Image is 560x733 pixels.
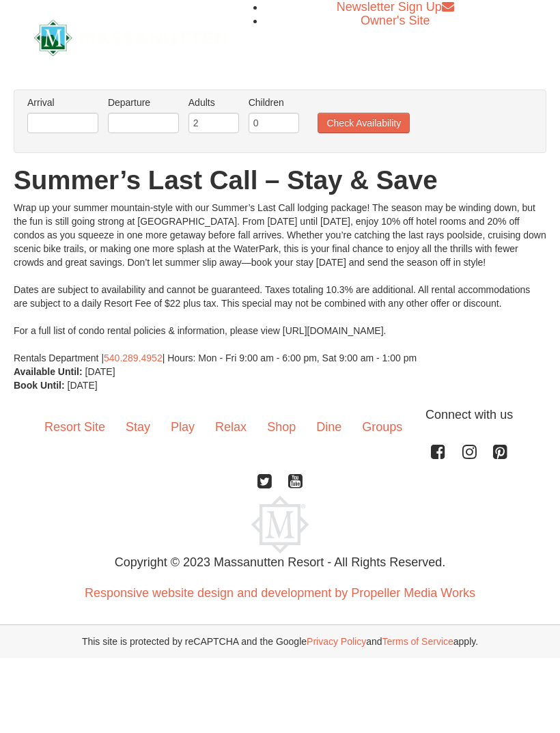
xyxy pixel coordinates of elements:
[14,201,546,365] div: Wrap up your summer mountain-style with our Summer’s Last Call lodging package! The season may be...
[251,496,309,553] img: Massanutten Resort Logo
[205,406,257,448] a: Relax
[14,380,65,391] strong: Book Until:
[257,406,306,448] a: Shop
[34,20,227,52] a: Massanutten Resort
[34,406,115,448] a: Resort Site
[34,20,227,57] img: Massanutten Resort Logo
[82,635,478,648] span: This site is protected by reCAPTCHA and the Google and apply.
[160,406,205,448] a: Play
[361,14,430,27] a: Owner's Site
[85,586,475,600] a: Responsive website design and development by Propeller Media Works
[382,636,453,647] a: Terms of Service
[68,380,98,391] span: [DATE]
[115,406,160,448] a: Stay
[24,553,536,572] p: Copyright © 2023 Massanutten Resort - All Rights Reserved.
[318,113,410,133] button: Check Availability
[14,366,83,377] strong: Available Until:
[14,167,546,194] h1: Summer’s Last Call – Stay & Save
[108,96,179,109] label: Departure
[306,406,352,448] a: Dine
[85,366,115,377] span: [DATE]
[188,96,239,109] label: Adults
[307,636,366,647] a: Privacy Policy
[352,406,412,448] a: Groups
[27,96,98,109] label: Arrival
[249,96,299,109] label: Children
[104,352,163,363] a: 540.289.4952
